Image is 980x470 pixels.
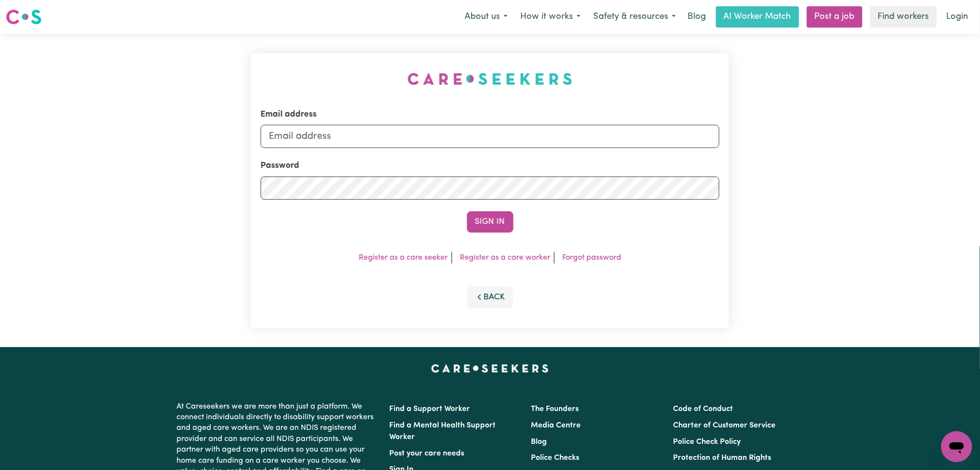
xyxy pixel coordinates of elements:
[531,405,579,413] a: The Founders
[716,6,799,28] a: AI Worker Match
[261,125,720,148] input: Email address
[807,6,863,28] a: Post a job
[941,6,974,28] a: Login
[467,211,513,233] button: Sign In
[673,454,771,462] a: Protection of Human Rights
[458,7,514,27] button: About us
[941,431,972,462] iframe: Button to launch messaging window
[531,454,580,462] a: Police Checks
[673,405,733,413] a: Code of Conduct
[261,160,299,172] label: Password
[431,365,549,372] a: Careseekers home page
[531,438,547,446] a: Blog
[673,422,775,429] a: Charter of Customer Service
[514,7,587,27] button: How it works
[6,8,42,26] img: Careseekers logo
[587,7,682,27] button: Safety & resources
[6,6,42,28] a: Careseekers logo
[390,450,465,457] a: Post your care needs
[261,108,317,121] label: Email address
[870,6,937,28] a: Find workers
[390,405,470,413] a: Find a Support Worker
[390,422,496,441] a: Find a Mental Health Support Worker
[460,254,550,262] a: Register as a care worker
[467,287,513,308] button: Back
[531,422,581,429] a: Media Centre
[682,6,712,28] a: Blog
[673,438,741,446] a: Police Check Policy
[562,254,621,262] a: Forgot password
[359,254,448,262] a: Register as a care seeker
